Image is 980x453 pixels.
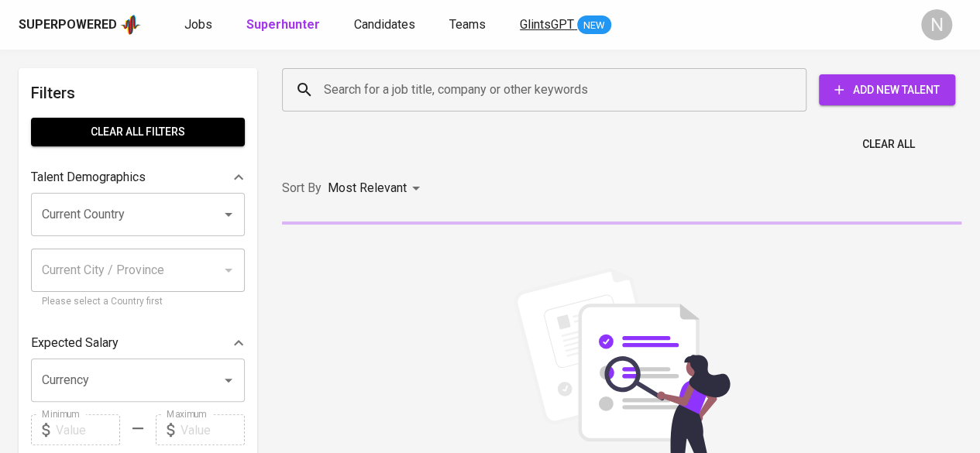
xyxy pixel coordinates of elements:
p: Talent Demographics [31,168,146,187]
input: Value [56,414,120,445]
a: Candidates [354,15,418,35]
a: Jobs [184,15,215,35]
span: Clear All [862,135,915,154]
span: Clear All filters [43,122,232,142]
button: Open [218,204,239,225]
span: GlintsGPT [520,17,574,32]
b: Superhunter [246,17,320,32]
button: Clear All [856,130,921,159]
div: Expected Salary [31,328,245,359]
div: Talent Demographics [31,162,245,193]
p: Most Relevant [328,179,407,197]
button: Add New Talent [819,74,955,105]
div: Most Relevant [328,174,425,203]
button: Clear All filters [31,118,245,146]
h6: Filters [31,81,245,105]
div: N [921,9,952,40]
p: Please select a Country first [42,294,234,310]
a: Superhunter [246,15,323,35]
a: Teams [449,15,489,35]
img: app logo [120,13,141,36]
a: GlintsGPT NEW [520,15,611,35]
a: Superpoweredapp logo [19,13,141,36]
span: Candidates [354,17,415,32]
p: Expected Salary [31,334,119,352]
p: Sort By [282,179,322,197]
span: Add New Talent [831,81,943,100]
span: Teams [449,17,486,32]
button: Open [218,369,239,391]
input: Value [181,414,245,445]
span: Jobs [184,17,212,32]
span: NEW [577,18,611,33]
div: Superpowered [19,16,117,34]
